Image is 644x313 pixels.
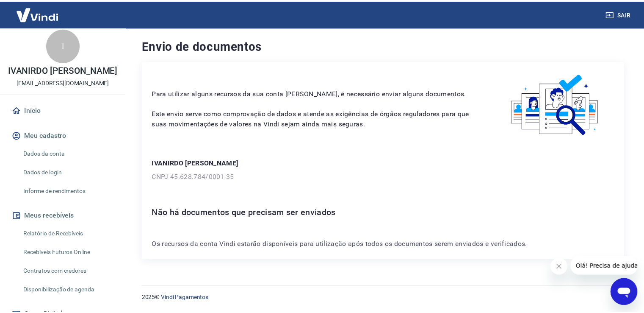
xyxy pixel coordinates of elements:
[20,263,116,280] a: Contratos com credores
[153,206,620,219] h6: Não há documentos que precisam ser enviados
[20,282,116,299] a: Disponibilização de agenda
[8,65,119,74] p: IVANIRDO [PERSON_NAME]
[20,225,116,243] a: Relatório de Recebíveis
[616,279,644,306] iframe: Botão para abrir a janela de mensagens
[576,257,644,276] iframe: Mensagem da empresa
[163,295,210,302] a: Vindi Pagamentos
[20,244,116,261] a: Recebíveis Futuros Online
[20,164,116,181] a: Dados de login
[153,109,481,129] p: Este envio serve como comprovação de dados e atende as exigências de órgãos reguladores para que ...
[5,6,71,13] span: Olá! Precisa de ajuda?
[143,37,630,54] h4: Envio de documentos
[610,6,640,22] button: Sair
[153,172,620,182] p: CNPJ 45.628.784/0001-35
[153,158,620,168] p: IVANIRDO [PERSON_NAME]
[20,182,116,200] a: Informe de rendimentos
[153,240,620,250] p: Os recursos da conta Vindi estarão disponíveis para utilização após todos os documentos serem env...
[10,207,116,225] button: Meus recebíveis
[17,78,110,87] p: [EMAIL_ADDRESS][DOMAIN_NAME]
[10,0,65,26] img: Vindi
[10,126,116,145] button: Meu cadastro
[502,71,620,138] img: waiting_documents.41d9841a9773e5fdf392cede4d13b617.svg
[153,88,481,98] p: Para utilizar alguns recursos da sua conta [PERSON_NAME], é necessário enviar alguns documentos.
[556,259,573,276] iframe: Fechar mensagem
[10,101,116,119] a: Início
[20,145,116,162] a: Dados da conta
[47,28,80,62] div: I
[143,294,630,303] p: 2025 ©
